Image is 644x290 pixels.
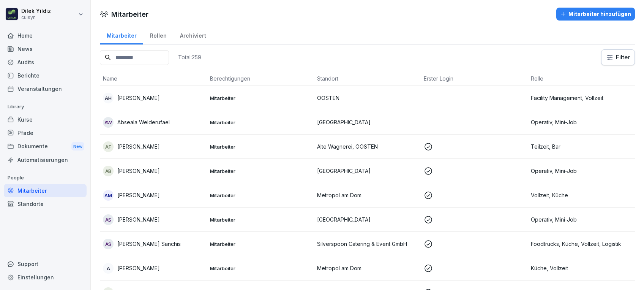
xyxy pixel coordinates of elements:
div: AH [103,93,114,103]
p: Vollzeit, Küche [531,191,632,199]
button: Filter [601,50,635,65]
a: Berichte [4,69,87,82]
p: [PERSON_NAME] [117,167,160,175]
div: New [71,142,84,151]
p: Operativ, Mini-Job [531,118,632,126]
p: Library [4,101,87,113]
th: Name [100,71,207,86]
p: Mitarbeiter [210,95,311,101]
p: [GEOGRAPHIC_DATA] [317,167,418,175]
div: AS [103,239,114,249]
p: Metropol am Dom [317,191,418,199]
div: A [103,263,114,274]
a: News [4,42,87,55]
p: Mitarbeiter [210,143,311,150]
th: Rolle [528,71,635,86]
a: Mitarbeiter [100,25,143,44]
a: Audits [4,55,87,69]
p: Operativ, Mini-Job [531,216,632,223]
p: Mitarbeiter [210,119,311,126]
div: AF [103,141,114,152]
a: Pfade [4,126,87,139]
p: Foodtrucks, Küche, Vollzeit, Logistik [531,240,632,248]
p: [GEOGRAPHIC_DATA] [317,118,418,126]
a: Einstellungen [4,271,87,284]
p: Total: 259 [178,54,201,61]
div: Dokumente [4,139,87,154]
p: [PERSON_NAME] [117,191,160,199]
a: Automatisierungen [4,153,87,166]
p: Mitarbeiter [210,168,311,174]
th: Berechtigungen [207,71,314,86]
p: [GEOGRAPHIC_DATA] [317,216,418,223]
p: [PERSON_NAME] [117,216,160,223]
p: Mitarbeiter [210,265,311,272]
div: Support [4,257,87,271]
p: Küche, Vollzeit [531,264,632,272]
p: Operativ, Mini-Job [531,167,632,175]
p: [PERSON_NAME] [117,94,160,102]
p: cuisyn [21,15,51,20]
a: DokumenteNew [4,139,87,154]
p: Metropol am Dom [317,264,418,272]
p: Mitarbeiter [210,192,311,199]
a: Veranstaltungen [4,82,87,95]
p: Silverspoon Catering & Event GmbH [317,240,418,248]
p: Mitarbeiter [210,241,311,247]
p: [PERSON_NAME] Sanchis [117,240,181,248]
p: [PERSON_NAME] [117,264,160,272]
div: AS [103,214,114,225]
a: Home [4,29,87,42]
div: Mitarbeiter hinzufügen [560,10,631,18]
th: Erster Login [421,71,528,86]
p: Mitarbeiter [210,216,311,223]
a: Mitarbeiter [4,184,87,197]
div: AM [103,190,114,201]
p: Abseala Welderufael [117,118,170,126]
th: Standort [314,71,421,86]
h1: Mitarbeiter [111,9,148,19]
p: Dilek Yildiz [21,8,51,14]
p: Alte Wagnerei, OOSTEN [317,143,418,151]
p: OOSTEN [317,94,418,102]
a: Kurse [4,113,87,126]
a: Archiviert [173,25,213,44]
button: Mitarbeiter hinzufügen [556,8,635,21]
a: Standorte [4,197,87,211]
p: People [4,172,87,184]
a: Rollen [143,25,173,44]
div: Filter [606,54,630,61]
p: Teilzeit, Bar [531,143,632,151]
p: [PERSON_NAME] [117,143,160,151]
div: AW [103,117,114,128]
div: AB [103,166,114,176]
p: Facility Management, Vollzeit [531,94,632,102]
